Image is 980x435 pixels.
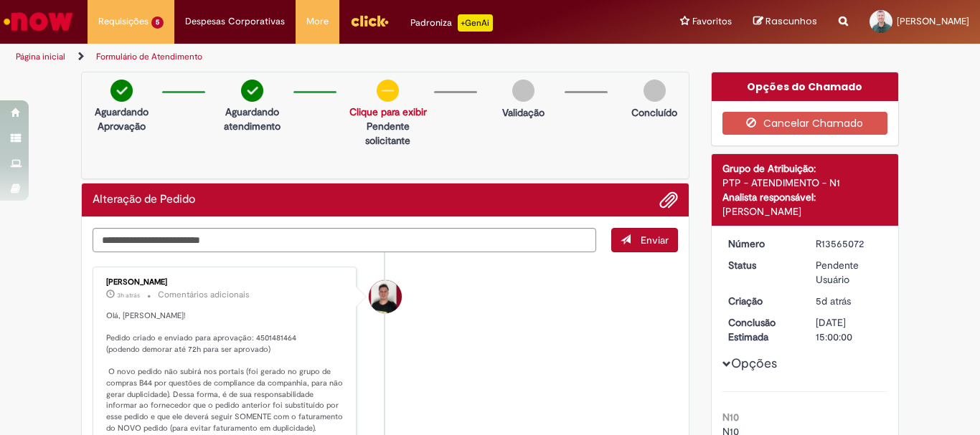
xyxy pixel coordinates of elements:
[11,44,643,70] ul: Trilhas de página
[722,411,739,424] b: N10
[98,14,149,29] span: Requisições
[765,14,817,28] span: Rascunhos
[722,176,888,190] div: PTP - ATENDIMENTO - N1
[306,14,329,29] span: More
[717,315,806,344] dt: Conclusão Estimada
[185,14,285,29] span: Despesas Corporativas
[241,80,263,102] img: check-circle-green.png
[151,16,164,29] span: 5
[722,204,888,219] div: [PERSON_NAME]
[692,14,732,29] span: Favoritos
[816,315,882,344] div: [DATE] 15:00:00
[816,295,851,307] span: 5d atrás
[722,112,888,135] button: Cancelar Chamado
[644,80,666,102] img: img-circle-grey.png
[1,7,75,36] img: ServiceNow
[631,105,677,120] p: Concluído
[349,119,427,148] p: Pendente solicitante
[722,161,888,176] div: Grupo de Atribuição:
[117,291,140,300] span: 3h atrás
[641,234,669,247] span: Enviar
[512,80,534,102] img: img-circle-grey.png
[16,51,65,62] a: Página inicial
[717,258,806,272] dt: Status
[722,190,888,204] div: Analista responsável:
[218,105,286,133] p: Aguardando atendimento
[717,294,806,308] dt: Criação
[93,193,195,206] h2: Alteração de Pedido Histórico de tíquete
[717,236,806,251] dt: Número
[117,291,140,300] time: 29/09/2025 09:49:19
[410,14,493,32] div: Padroniza
[712,72,899,101] div: Opções do Chamado
[611,228,678,252] button: Enviar
[377,80,399,102] img: circle-minus.png
[816,236,882,251] div: R13565072
[816,294,882,308] div: 25/09/2025 08:18:21
[93,228,596,252] textarea: Digite sua mensagem aqui...
[96,51,202,62] a: Formulário de Atendimento
[369,280,402,313] div: Matheus Henrique Drudi
[88,105,155,133] p: Aguardando Aprovação
[110,80,133,102] img: check-circle-green.png
[106,278,345,287] div: [PERSON_NAME]
[158,289,250,301] small: Comentários adicionais
[350,10,389,32] img: click_logo_yellow_360x200.png
[458,14,493,32] p: +GenAi
[349,105,427,118] a: Clique para exibir
[816,258,882,287] div: Pendente Usuário
[502,105,545,120] p: Validação
[816,295,851,307] time: 25/09/2025 08:18:21
[659,191,678,209] button: Adicionar anexos
[897,15,969,27] span: [PERSON_NAME]
[753,15,817,29] a: Rascunhos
